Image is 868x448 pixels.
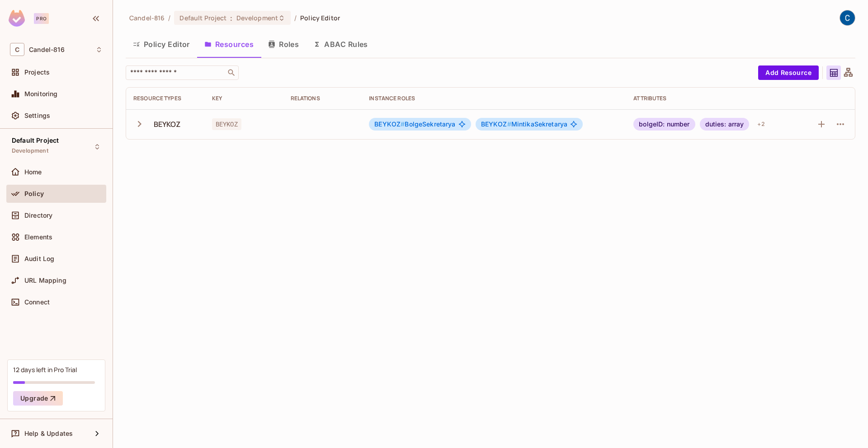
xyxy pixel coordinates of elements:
[230,14,233,22] span: :
[29,46,65,53] span: Workspace: Candel-816
[12,147,48,154] span: Development
[481,120,511,128] span: BEYKOZ
[179,14,226,22] span: Default Project
[129,14,165,22] span: the active workspace
[24,255,54,262] span: Audit Log
[24,190,44,197] span: Policy
[212,95,276,102] div: Key
[294,14,297,22] li: /
[10,43,24,56] span: C
[24,430,73,437] span: Help & Updates
[24,90,58,98] span: Monitoring
[34,13,49,24] div: Pro
[24,168,42,176] span: Home
[401,120,405,128] span: #
[507,120,511,128] span: #
[633,118,695,131] div: bolgeID: number
[197,33,261,56] button: Resources
[758,65,819,80] button: Add Resource
[261,33,306,56] button: Roles
[374,120,405,128] span: BEYKOZ
[12,137,59,144] span: Default Project
[633,95,792,102] div: Attributes
[13,391,63,406] button: Upgrade
[481,121,568,128] span: MintikaSekretarya
[154,119,181,129] div: BEYKOZ
[212,118,241,130] span: BEYKOZ
[133,95,198,102] div: Resource Types
[754,117,768,131] div: + 2
[24,112,50,119] span: Settings
[840,10,855,25] img: Candel Brawsha
[24,233,52,241] span: Elements
[300,14,340,22] span: Policy Editor
[374,121,455,128] span: BolgeSekretarya
[24,299,50,306] span: Connect
[236,14,278,22] span: Development
[306,33,375,56] button: ABAC Rules
[24,69,50,76] span: Projects
[24,277,66,284] span: URL Mapping
[24,212,52,219] span: Directory
[369,95,619,102] div: Instance roles
[9,10,25,27] img: SReyMgAAAABJRU5ErkJggg==
[700,118,750,131] div: duties: array
[126,33,197,56] button: Policy Editor
[168,14,170,22] li: /
[291,95,355,102] div: Relations
[13,365,77,374] div: 12 days left in Pro Trial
